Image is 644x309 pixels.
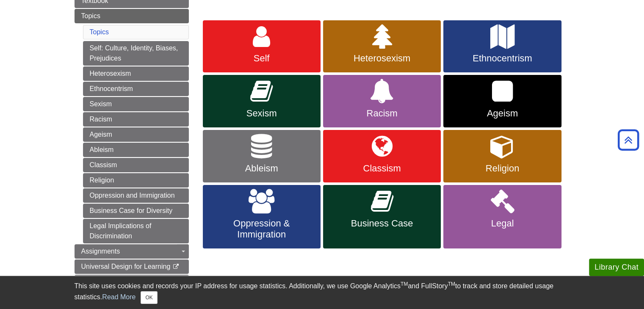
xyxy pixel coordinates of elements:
button: Close [141,291,157,304]
a: Legal Implications of Discrimination [83,219,189,243]
a: Classism [83,158,189,172]
a: Read More [102,293,135,301]
a: Assignments [75,244,189,259]
a: Self [203,20,321,73]
span: Self [209,53,314,64]
a: Sexism [203,75,321,127]
a: Classism [323,130,441,182]
span: Religion [450,163,555,174]
a: Ageism [83,127,189,142]
span: Classism [329,163,434,174]
a: Back to Top [615,134,642,146]
a: Oppression & Immigration [203,185,321,248]
span: Universal Design for Learning [81,263,171,270]
div: This site uses cookies and records your IP address for usage statistics. Additionally, we use Goo... [75,281,570,304]
button: Library Chat [589,259,644,276]
a: Self: Culture, Identity, Biases, Prejudices [83,41,189,66]
sup: TM [401,281,408,287]
span: Legal [450,218,555,229]
a: Universal Design for Learning [75,259,189,274]
a: Business Case for Diversity [83,204,189,218]
span: Ethnocentrism [450,53,555,64]
i: This link opens in a new window [172,264,180,270]
span: Ableism [209,163,314,174]
sup: TM [448,281,455,287]
a: Digital Tools [75,275,189,289]
a: Oppression and Immigration [83,188,189,203]
a: Ethnocentrism [83,82,189,96]
a: Business Case [323,185,441,248]
a: Racism [323,75,441,127]
span: Assignments [81,248,120,255]
span: Racism [329,108,434,119]
a: Racism [83,112,189,127]
span: Business Case [329,218,434,229]
a: Heterosexism [83,66,189,81]
a: Ethnocentrism [443,20,561,73]
a: Ableism [83,143,189,157]
a: Ageism [443,75,561,127]
span: Sexism [209,108,314,119]
a: Religion [83,173,189,188]
a: Legal [443,185,561,248]
span: Topics [81,12,100,19]
a: Ableism [203,130,321,182]
a: Topics [75,9,189,23]
span: Ageism [450,108,555,119]
span: Oppression & Immigration [209,218,314,240]
a: Sexism [83,97,189,111]
span: Heterosexism [329,53,434,64]
a: Religion [443,130,561,182]
a: Topics [90,28,109,36]
a: Heterosexism [323,20,441,73]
